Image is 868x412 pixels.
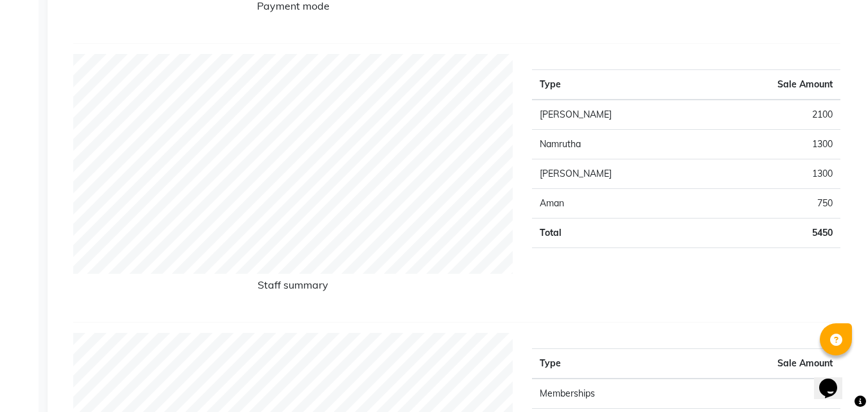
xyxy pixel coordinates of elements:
[702,219,840,248] td: 5450
[532,100,702,130] td: [PERSON_NAME]
[532,130,702,159] td: Namrutha
[532,349,686,379] th: Type
[702,70,840,100] th: Sale Amount
[532,189,702,219] td: Aman
[702,130,840,159] td: 1300
[702,100,840,130] td: 2100
[702,159,840,189] td: 1300
[686,379,840,409] td: 0
[702,189,840,219] td: 750
[73,279,513,296] h6: Staff summary
[814,361,855,399] iframe: chat widget
[532,159,702,189] td: [PERSON_NAME]
[532,379,686,409] td: Memberships
[532,219,702,248] td: Total
[686,349,840,379] th: Sale Amount
[532,70,702,100] th: Type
